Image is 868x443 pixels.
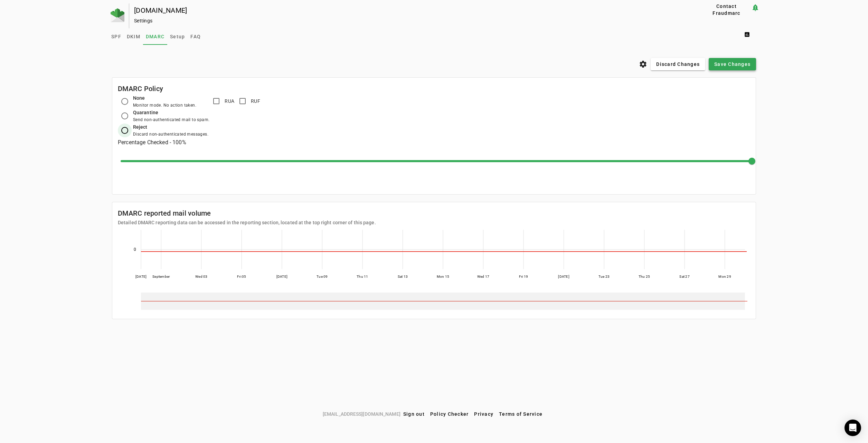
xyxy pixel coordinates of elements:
span: SPF [111,34,121,39]
div: Send non-authenticated mail to spam. [133,116,209,123]
div: Discard non-authenticated messages. [133,131,208,138]
text: Tue 09 [317,275,328,278]
div: Settings [134,17,680,24]
span: Setup [170,34,185,39]
div: Quarantine [133,109,209,116]
a: FAQ [188,28,204,45]
a: SPF [108,28,124,45]
a: Setup [167,28,188,45]
span: Save Changes [714,61,751,68]
text: Wed 17 [477,275,490,278]
span: Terms of Service [499,411,542,417]
text: September [152,275,170,278]
span: Contact Fraudmarc [705,3,748,17]
mat-card-title: DMARC Policy [118,83,163,94]
i: settings [639,60,647,68]
button: Contact Fraudmarc [702,3,751,16]
text: Fri 05 [237,275,246,278]
h3: Percentage Checked - 100% [118,138,750,147]
text: Fri 19 [519,275,528,278]
mat-icon: notification_important [751,3,759,12]
div: [DOMAIN_NAME] [134,7,680,14]
text: 0 [134,247,136,252]
text: [DATE] [135,275,147,278]
div: Monitor mode. No action taken. [133,102,196,109]
label: RUF [249,98,260,105]
text: Thu 11 [357,275,368,278]
a: DMARC [143,28,167,45]
img: Fraudmarc Logo [111,8,124,22]
span: [EMAIL_ADDRESS][DOMAIN_NAME] [323,410,400,418]
text: Sat 13 [398,275,408,278]
text: Tue 23 [598,275,610,278]
span: DKIM [127,34,140,39]
mat-card-subtitle: Detailed DMARC reporting data can be accessed in the reporting section, located at the top right ... [118,219,376,226]
div: Reject [133,123,208,131]
div: Open Intercom Messenger [845,420,861,436]
text: Wed 03 [195,275,208,278]
div: None [133,94,196,102]
text: Thu 25 [639,275,650,278]
button: Discard Changes [651,58,705,70]
button: Terms of Service [496,408,545,420]
span: Sign out [403,411,425,417]
mat-card-title: DMARC reported mail volume [118,208,376,219]
mat-slider: Percent [121,153,753,169]
button: Save Changes [709,58,756,70]
button: Sign out [400,408,427,420]
button: Privacy [471,408,496,420]
span: Privacy [474,411,493,417]
span: DMARC [146,34,164,39]
label: RUA [223,98,234,105]
button: Policy Checker [427,408,472,420]
span: FAQ [190,34,201,39]
span: Policy Checker [430,411,469,417]
text: Mon 15 [437,275,450,278]
text: Sat 27 [679,275,690,278]
span: Discard Changes [656,61,700,68]
text: Mon 29 [718,275,731,278]
text: [DATE] [558,275,569,278]
a: DKIM [124,28,143,45]
text: [DATE] [276,275,288,278]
